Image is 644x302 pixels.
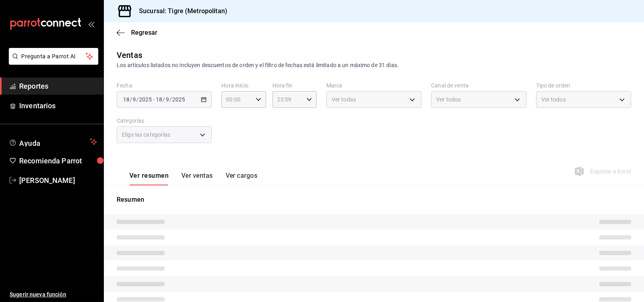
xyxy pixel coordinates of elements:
[136,96,139,103] span: /
[326,83,421,89] label: Marca
[122,131,171,139] span: Elige las categorías
[172,96,185,103] input: ----
[153,96,155,103] span: -
[19,137,87,147] span: Ayuda
[431,83,526,89] label: Canal de venta
[117,118,212,124] label: Categorías
[226,172,258,185] button: Ver cargos
[19,175,97,186] span: [PERSON_NAME]
[155,96,163,103] input: --
[19,155,97,166] span: Recomienda Parrot
[19,81,97,91] span: Reportes
[165,96,169,103] input: --
[117,49,142,61] div: Ventas
[221,83,266,89] label: Hora inicio
[117,83,212,89] label: Fecha
[272,83,317,89] label: Hora fin
[169,96,172,103] span: /
[536,83,631,89] label: Tipo de orden
[88,21,94,27] button: open_drawer_menu
[163,96,165,103] span: /
[10,290,97,299] span: Sugerir nueva función
[6,58,98,66] a: Pregunta a Parrot AI
[130,96,132,103] span: /
[332,95,356,103] span: Ver todas
[436,95,461,103] span: Ver todos
[133,6,227,16] h3: Sucursal: Tigre (Metropolitan)
[123,96,130,103] input: --
[131,29,157,36] span: Regresar
[139,96,152,103] input: ----
[541,95,566,103] span: Ver todos
[22,52,86,61] span: Pregunta a Parrot AI
[129,172,169,185] button: Ver resumen
[117,29,157,36] button: Regresar
[9,48,98,65] button: Pregunta a Parrot AI
[129,172,257,185] div: navigation tabs
[181,172,213,185] button: Ver ventas
[117,61,631,70] div: Los artículos listados no incluyen descuentos de orden y el filtro de fechas está limitado a un m...
[117,195,631,205] p: Resumen
[132,96,136,103] input: --
[19,100,97,111] span: Inventarios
